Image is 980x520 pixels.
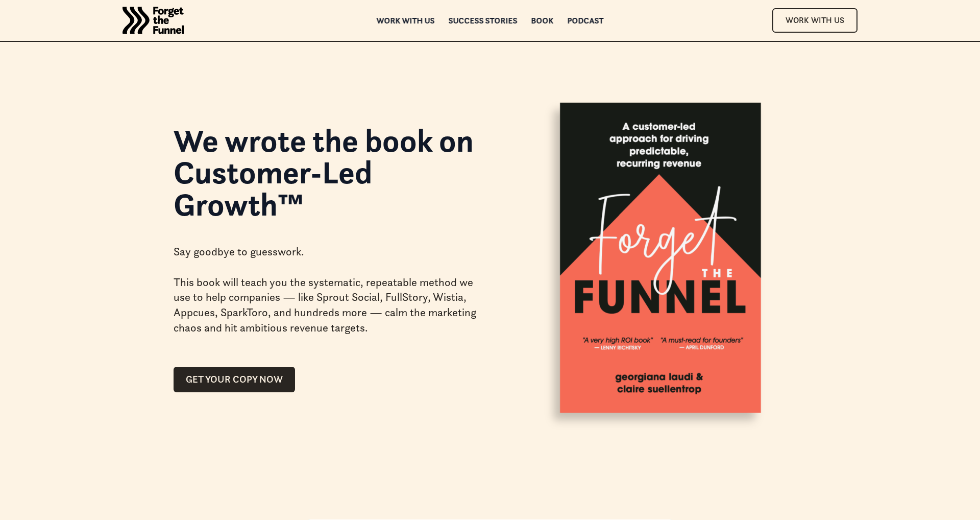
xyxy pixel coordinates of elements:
[531,17,554,24] a: Book
[174,125,478,220] h1: We wrote the book on Customer-Led Growth™
[174,367,295,392] a: GET YOUR COPY NOW
[174,228,478,351] div: Say goodbye to guesswork. This book will teach you the systematic, repeatable method we use to he...
[772,8,857,32] a: Work With Us
[377,17,435,24] a: Work with us
[568,17,604,24] a: Podcast
[449,17,518,24] a: Success Stories
[533,65,776,454] img: Forget The Funnel book cover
